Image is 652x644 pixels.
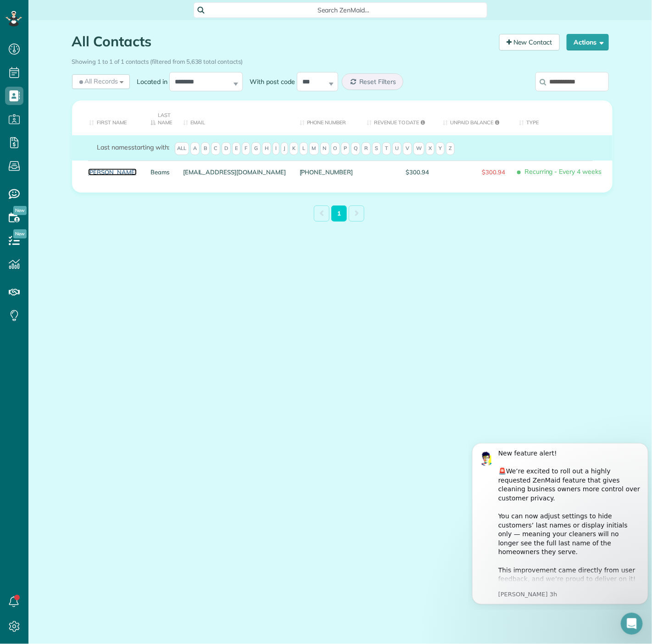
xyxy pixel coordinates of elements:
[30,14,173,230] div: New feature alert! ​ 🚨We’re excited to roll out a highly requested ZenMaid feature that gives cle...
[130,77,169,86] label: Located in
[512,100,612,135] th: Type: activate to sort column ascending
[262,142,271,155] span: H
[382,142,391,155] span: T
[222,142,231,155] span: D
[621,613,643,635] iframe: Intercom live chat
[97,143,170,152] label: starting with:
[150,169,169,175] a: Beams
[211,142,220,155] span: C
[176,161,293,183] div: [EMAIL_ADDRESS][DOMAIN_NAME]
[436,142,445,155] span: Y
[426,142,435,155] span: X
[372,142,381,155] span: S
[351,142,360,155] span: Q
[293,100,360,135] th: Phone number: activate to sort column ascending
[175,142,189,155] span: All
[436,100,512,135] th: Unpaid Balance: activate to sort column ascending
[13,229,27,239] span: New
[443,169,505,175] span: $300.94
[190,142,200,155] span: A
[176,100,293,135] th: Email: activate to sort column ascending
[446,142,455,155] span: Z
[300,142,308,155] span: L
[13,206,27,215] span: New
[341,142,350,155] span: P
[519,164,605,180] span: Recurring - Every 4 weeks
[88,169,137,175] a: [PERSON_NAME]
[97,143,132,151] span: Last names
[392,142,401,155] span: U
[72,34,492,49] h1: All Contacts
[72,100,144,135] th: First Name: activate to sort column ascending
[281,142,288,155] span: J
[331,205,347,222] a: 1
[144,100,176,135] th: Last Name: activate to sort column descending
[320,142,329,155] span: N
[201,142,210,155] span: B
[567,34,609,50] button: Actions
[72,54,609,66] div: Showing 1 to 1 of 1 contacts (filtered from 5,638 total contacts)
[242,142,250,155] span: F
[367,169,429,175] span: $300.94
[331,142,340,155] span: O
[243,77,297,86] label: With post code
[468,435,652,610] iframe: Intercom notifications mensaje
[360,100,436,135] th: Revenue to Date: activate to sort column ascending
[78,77,118,86] span: All Records
[362,142,371,155] span: R
[309,142,319,155] span: M
[273,142,279,155] span: I
[293,161,360,183] div: [PHONE_NUMBER]
[290,142,298,155] span: K
[251,142,261,155] span: G
[413,142,424,155] span: W
[403,142,412,155] span: V
[359,78,396,86] span: Reset Filters
[232,142,240,155] span: E
[499,34,560,50] a: New Contact
[30,155,173,164] p: Message from Alexandre, sent Hace 3h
